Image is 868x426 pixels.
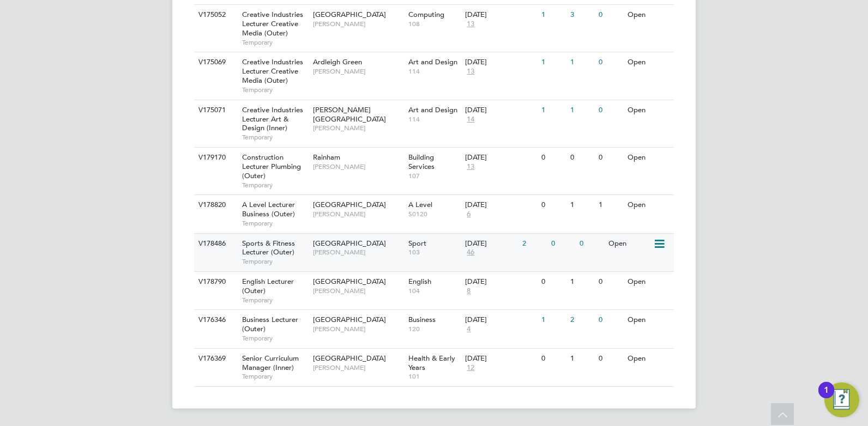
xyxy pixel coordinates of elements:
span: Temporary [242,296,308,305]
span: Creative Industries Lecturer Art & Design (Inner) [242,105,303,133]
span: [PERSON_NAME] [313,325,403,333]
span: 14 [465,115,476,124]
div: V176369 [196,349,234,369]
span: [GEOGRAPHIC_DATA] [313,354,386,363]
span: 108 [408,20,460,28]
span: [PERSON_NAME] [313,287,403,295]
div: V175069 [196,52,234,72]
div: V178790 [196,272,234,292]
div: 0 [577,234,605,254]
div: 1 [568,272,596,292]
span: Computing [408,10,444,19]
div: [DATE] [465,106,536,115]
span: 50120 [408,210,460,218]
div: 0 [539,195,567,215]
div: V175052 [196,5,234,25]
span: 13 [465,162,476,172]
div: 1 [568,52,596,72]
span: Ardleigh Green [313,57,362,66]
span: 103 [408,248,460,257]
span: Art and Design [408,57,457,66]
span: Creative Industries Lecturer Creative Media (Outer) [242,57,303,85]
span: [PERSON_NAME][GEOGRAPHIC_DATA] [313,105,386,124]
span: 8 [465,287,472,296]
div: 0 [568,148,596,168]
div: 1 [568,100,596,120]
div: V176346 [196,310,234,330]
div: [DATE] [465,277,536,287]
div: V178820 [196,195,234,215]
span: 101 [408,372,460,381]
span: English [408,277,431,286]
span: Temporary [242,133,308,142]
span: [GEOGRAPHIC_DATA] [313,315,386,324]
div: 1 [539,52,567,72]
span: [GEOGRAPHIC_DATA] [313,239,386,248]
div: Open [625,272,672,292]
div: V179170 [196,148,234,168]
span: A Level Lecturer Business (Outer) [242,200,295,218]
span: Temporary [242,334,308,343]
span: Temporary [242,257,308,266]
div: Open [625,310,672,330]
span: [PERSON_NAME] [313,20,403,28]
div: [DATE] [465,315,536,325]
div: 0 [596,349,624,369]
div: 0 [596,310,624,330]
span: 4 [465,325,472,334]
span: English Lecturer (Outer) [242,277,294,295]
div: 1 [539,310,567,330]
div: 0 [539,272,567,292]
span: Senior Curriculum Manager (Inner) [242,354,299,372]
span: [PERSON_NAME] [313,210,403,218]
button: Open Resource Center, 1 new notification [824,382,859,417]
span: Creative Industries Lecturer Creative Media (Outer) [242,10,303,38]
span: Rainham [313,153,340,162]
div: 0 [596,100,624,120]
span: [PERSON_NAME] [313,124,403,132]
div: [DATE] [465,354,536,363]
div: 3 [568,5,596,25]
div: 0 [539,349,567,369]
div: V175071 [196,100,234,120]
span: Temporary [242,219,308,228]
span: [GEOGRAPHIC_DATA] [313,200,386,209]
span: [PERSON_NAME] [313,67,403,76]
div: 0 [596,272,624,292]
div: 0 [548,234,577,254]
span: Sports & Fitness Lecturer (Outer) [242,239,295,257]
span: Health & Early Years [408,354,455,372]
div: 0 [596,148,624,168]
div: Open [625,148,672,168]
span: Temporary [242,181,308,190]
div: 1 [596,195,624,215]
div: 1 [568,195,596,215]
div: V178486 [196,234,234,254]
div: 1 [824,390,829,404]
div: [DATE] [465,200,536,210]
span: Business Lecturer (Outer) [242,315,298,333]
div: [DATE] [465,10,536,20]
span: Temporary [242,86,308,94]
span: [GEOGRAPHIC_DATA] [313,277,386,286]
div: Open [625,52,672,72]
span: 114 [408,67,460,76]
div: [DATE] [465,153,536,162]
div: Open [625,195,672,215]
span: 46 [465,248,476,257]
span: 6 [465,210,472,219]
div: 1 [568,349,596,369]
span: Temporary [242,372,308,381]
span: Construction Lecturer Plumbing (Outer) [242,153,301,180]
span: 13 [465,20,476,29]
div: [DATE] [465,58,536,67]
span: Sport [408,239,426,248]
div: Open [625,100,672,120]
span: A Level [408,200,432,209]
span: 120 [408,325,460,333]
div: 1 [539,100,567,120]
div: 2 [520,234,548,254]
div: 0 [596,52,624,72]
span: 13 [465,67,476,76]
span: 104 [408,287,460,295]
